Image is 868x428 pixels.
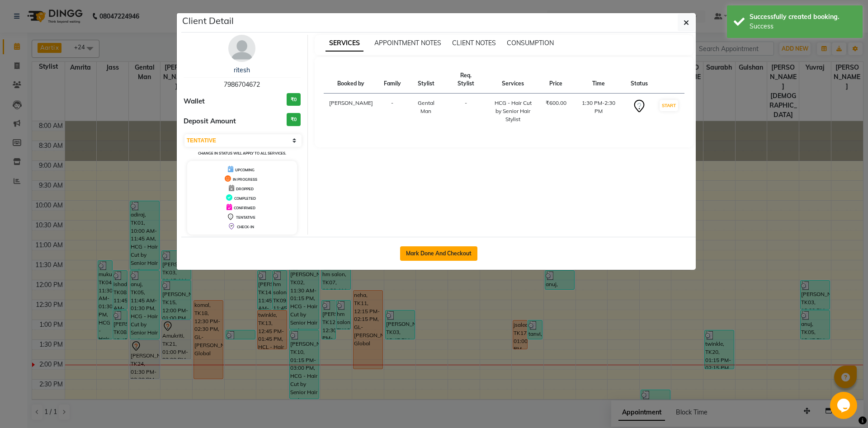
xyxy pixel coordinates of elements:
span: UPCOMING [235,168,255,172]
iframe: chat widget [830,392,859,419]
div: Success [750,22,856,31]
a: ritesh [234,66,250,74]
td: - [446,94,486,129]
td: - [378,94,406,129]
div: HCG - Hair Cut by Senior Hair Stylist [491,99,535,123]
th: Status [625,66,653,94]
span: IN PROGRESS [233,177,257,182]
span: APPOINTMENT NOTES [374,39,441,47]
button: START [660,100,678,111]
th: Time [572,66,625,94]
img: avatar [228,35,255,62]
h3: ₹0 [287,113,301,126]
th: Price [540,66,572,94]
th: Family [378,66,406,94]
h3: ₹0 [287,93,301,106]
th: Req. Stylist [446,66,486,94]
td: [PERSON_NAME] [324,94,378,129]
span: TENTATIVE [236,215,255,220]
td: 1:30 PM-2:30 PM [572,94,625,129]
span: Deposit Amount [184,116,236,127]
div: ₹600.00 [546,99,566,107]
th: Services [486,66,540,94]
th: Booked by [324,66,378,94]
span: CONSUMPTION [507,39,554,47]
button: Mark Done And Checkout [400,246,477,261]
span: SERVICES [325,35,363,52]
span: CLIENT NOTES [452,39,496,47]
span: Wallet [184,96,205,107]
h5: Client Detail [182,14,234,28]
span: Gental Man [418,99,434,114]
span: COMPLETED [234,196,256,201]
span: CONFIRMED [234,206,255,210]
small: Change in status will apply to all services. [198,151,286,155]
th: Stylist [406,66,446,94]
div: Successfully created booking. [750,12,856,22]
span: DROPPED [236,187,254,191]
span: CHECK-IN [237,225,254,229]
span: 7986704672 [224,80,260,89]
